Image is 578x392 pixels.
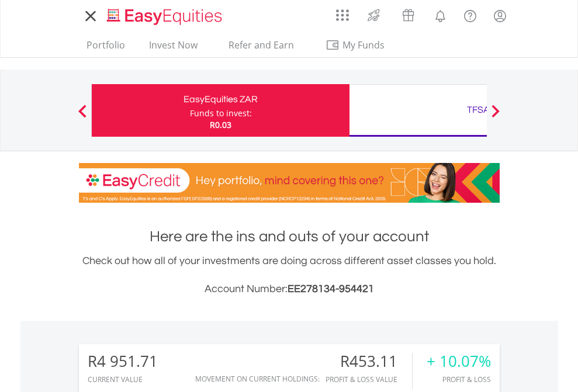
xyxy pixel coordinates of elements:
span: R0.03 [210,119,231,130]
a: Refer and Earn [217,39,306,57]
a: Portfolio [82,39,130,57]
a: Home page [102,3,227,26]
div: Profit & Loss [427,376,491,383]
div: R4 951.71 [88,353,158,370]
a: Invest Now [144,39,202,57]
div: Check out how all of your investments are doing across different asset classes you hold. [79,253,500,297]
button: Next [484,110,507,122]
button: Previous [71,110,94,122]
div: + 10.07% [427,353,491,370]
img: EasyCredit Promotion Banner [79,163,500,203]
div: EasyEquities ZAR [99,91,342,107]
div: Movement on Current Holdings: [195,375,320,383]
span: EE278134-954421 [288,283,374,294]
div: CURRENT VALUE [88,376,158,383]
img: grid-menu-icon.svg [336,9,349,22]
h1: Here are the ins and outs of your account [79,226,500,247]
span: Refer and Earn [229,39,294,51]
a: AppsGrid [328,3,357,22]
span: My Funds [326,37,402,53]
div: R453.11 [326,353,412,370]
div: Funds to invest: [190,107,252,119]
a: My Profile [485,3,515,29]
div: Profit & Loss Value [326,376,412,383]
img: thrive-v2.svg [364,6,383,25]
a: Vouchers [391,3,425,25]
img: vouchers-v2.svg [399,6,418,25]
h3: Account Number: [79,281,500,297]
img: EasyEquities_Logo.png [105,7,227,26]
a: Notifications [425,3,455,26]
a: FAQ's and Support [455,3,485,26]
